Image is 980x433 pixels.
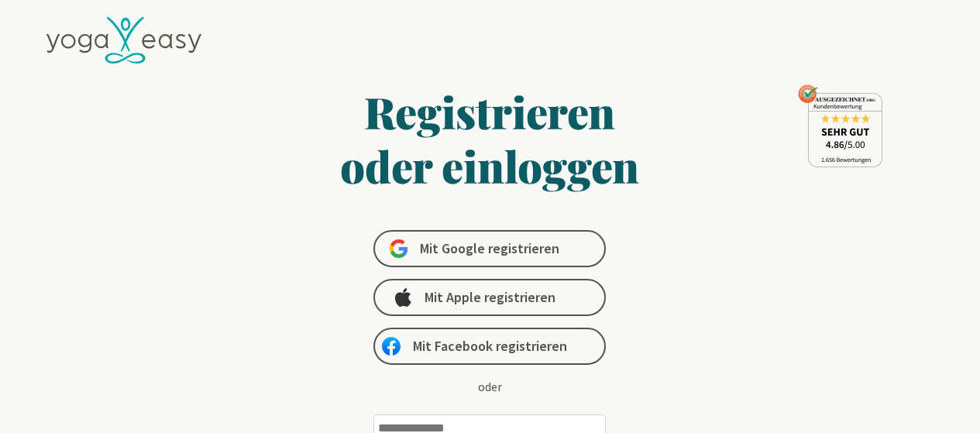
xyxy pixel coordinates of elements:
a: Mit Apple registrieren [373,279,606,316]
div: oder [478,377,502,396]
span: Mit Apple registrieren [425,288,555,307]
span: Mit Facebook registrieren [413,337,567,356]
h1: Registrieren oder einloggen [191,84,790,193]
a: Mit Facebook registrieren [373,328,606,365]
a: Mit Google registrieren [373,230,606,267]
span: Mit Google registrieren [420,239,559,258]
img: ausgezeichnet_seal.png [798,84,882,167]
